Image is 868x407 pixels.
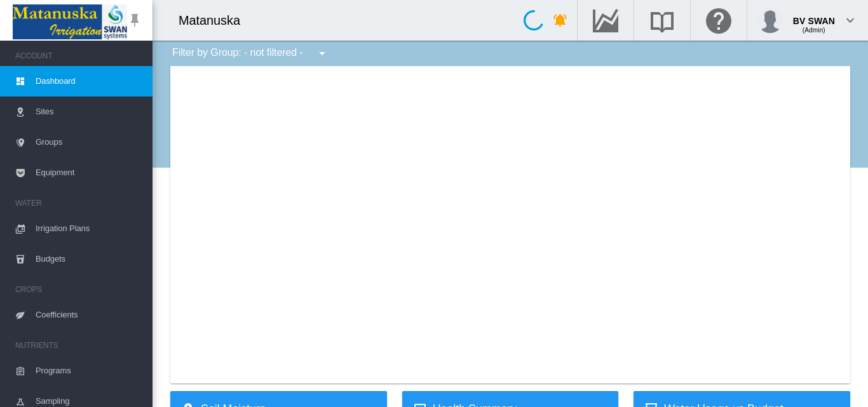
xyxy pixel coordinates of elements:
[548,8,573,33] button: icon-bell-ring
[309,41,335,66] button: icon-menu-down
[127,13,142,28] md-icon: icon-pin
[757,8,783,33] img: profile.jpg
[315,46,330,61] md-icon: icon-menu-down
[36,66,142,97] span: Dashboard
[36,244,142,274] span: Budgets
[590,13,621,28] md-icon: Go to the Data Hub
[15,193,142,213] span: WATER
[36,213,142,244] span: Irrigation Plans
[163,41,339,66] div: Filter by Group: - not filtered -
[36,157,142,188] span: Equipment
[803,27,825,34] span: (Admin)
[179,11,252,29] div: Matanuska
[15,46,142,66] span: ACCOUNT
[36,300,142,330] span: Coefficients
[36,97,142,127] span: Sites
[703,13,734,28] md-icon: Click here for help
[13,4,127,39] img: Matanuska_LOGO.png
[15,279,142,300] span: CROPS
[36,356,142,386] span: Programs
[843,13,858,28] md-icon: icon-chevron-down
[15,335,142,356] span: NUTRIENTS
[647,13,677,28] md-icon: Search the knowledge base
[793,10,835,22] div: BV SWAN
[553,13,568,28] md-icon: icon-bell-ring
[36,127,142,157] span: Groups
